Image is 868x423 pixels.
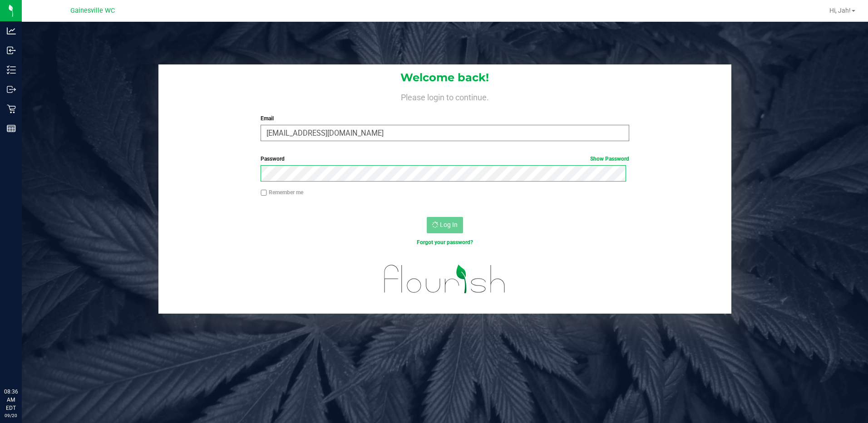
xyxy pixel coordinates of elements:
[7,85,16,94] inline-svg: Outbound
[417,239,473,246] a: Forgot your password?
[427,217,463,233] button: Log In
[4,412,18,419] p: 09/20
[158,91,732,102] h4: Please login to continue.
[4,388,18,412] p: 08:36 AM EDT
[70,7,115,15] span: Gainesville WC
[7,124,16,133] inline-svg: Reports
[440,221,458,228] span: Log In
[261,114,629,123] label: Email
[7,65,16,74] inline-svg: Inventory
[590,156,629,162] a: Show Password
[261,190,267,196] input: Remember me
[158,72,732,84] h1: Welcome back!
[7,104,16,113] inline-svg: Retail
[7,26,16,35] inline-svg: Analytics
[261,156,285,162] span: Password
[829,7,851,14] span: Hi, Jah!
[261,188,303,197] label: Remember me
[7,46,16,55] inline-svg: Inbound
[373,256,517,302] img: flourish_logo.svg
